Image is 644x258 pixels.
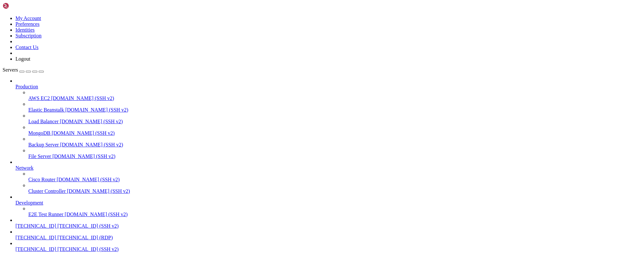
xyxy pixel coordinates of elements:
li: [TECHNICAL_ID] [TECHNICAL_ID] (RDP) [15,229,641,241]
span: File Server [28,154,51,159]
span: Elastic Beanstalk [28,107,64,113]
li: Development [15,194,641,217]
li: Elastic Beanstalk [DOMAIN_NAME] (SSH v2) [28,101,641,113]
span: [TECHNICAL_ID] (RDP) [57,235,113,240]
li: Production [15,78,641,159]
li: Load Balancer [DOMAIN_NAME] (SSH v2) [28,113,641,124]
span: E2E Test Runner [28,212,63,217]
span: Development [15,200,43,205]
a: Logout [15,56,30,62]
a: E2E Test Runner [DOMAIN_NAME] (SSH v2) [28,212,641,217]
span: [TECHNICAL_ID] [15,235,56,240]
li: Cluster Controller [DOMAIN_NAME] (SSH v2) [28,183,641,194]
li: Cisco Router [DOMAIN_NAME] (SSH v2) [28,171,641,183]
span: [TECHNICAL_ID] (SSH v2) [57,223,118,229]
a: MongoDB [DOMAIN_NAME] (SSH v2) [28,130,641,136]
span: [DOMAIN_NAME] (SSH v2) [60,119,123,124]
a: Subscription [15,33,42,38]
li: Network [15,159,641,194]
a: Load Balancer [DOMAIN_NAME] (SSH v2) [28,119,641,124]
a: [TECHNICAL_ID] [TECHNICAL_ID] (SSH v2) [15,246,641,252]
a: Cisco Router [DOMAIN_NAME] (SSH v2) [28,177,641,183]
span: [DOMAIN_NAME] (SSH v2) [60,142,123,147]
a: File Server [DOMAIN_NAME] (SSH v2) [28,154,641,159]
a: AWS EC2 [DOMAIN_NAME] (SSH v2) [28,95,641,101]
span: [DOMAIN_NAME] (SSH v2) [57,177,120,182]
img: Shellngn [3,3,40,9]
li: [TECHNICAL_ID] [TECHNICAL_ID] (SSH v2) [15,241,641,252]
a: Network [15,165,641,171]
li: MongoDB [DOMAIN_NAME] (SSH v2) [28,124,641,136]
span: [DOMAIN_NAME] (SSH v2) [65,107,128,113]
li: [TECHNICAL_ID] [TECHNICAL_ID] (SSH v2) [15,217,641,229]
a: Identities [15,27,35,33]
span: Servers [3,67,18,73]
span: [TECHNICAL_ID] (SSH v2) [57,246,118,252]
a: Contact Us [15,45,39,50]
span: AWS EC2 [28,95,50,101]
span: MongoDB [28,130,50,136]
a: [TECHNICAL_ID] [TECHNICAL_ID] (RDP) [15,235,641,241]
a: Backup Server [DOMAIN_NAME] (SSH v2) [28,142,641,148]
span: Load Balancer [28,119,59,124]
span: [DOMAIN_NAME] (SSH v2) [51,95,114,101]
span: [DOMAIN_NAME] (SSH v2) [67,188,130,194]
a: Production [15,84,641,90]
span: [DOMAIN_NAME] (SSH v2) [52,130,115,136]
a: Elastic Beanstalk [DOMAIN_NAME] (SSH v2) [28,107,641,113]
span: Cisco Router [28,177,55,182]
a: My Account [15,15,41,21]
a: [TECHNICAL_ID] [TECHNICAL_ID] (SSH v2) [15,223,641,229]
span: [TECHNICAL_ID] [15,246,56,252]
span: Cluster Controller [28,188,66,194]
span: Backup Server [28,142,59,147]
li: Backup Server [DOMAIN_NAME] (SSH v2) [28,136,641,148]
span: Network [15,165,33,171]
li: File Server [DOMAIN_NAME] (SSH v2) [28,148,641,159]
a: Cluster Controller [DOMAIN_NAME] (SSH v2) [28,188,641,194]
a: Development [15,200,641,206]
a: Servers [3,67,44,73]
li: E2E Test Runner [DOMAIN_NAME] (SSH v2) [28,206,641,217]
span: [TECHNICAL_ID] [15,223,56,229]
a: Preferences [15,21,40,27]
span: Production [15,84,38,89]
span: [DOMAIN_NAME] (SSH v2) [65,212,128,217]
span: [DOMAIN_NAME] (SSH v2) [52,154,116,159]
li: AWS EC2 [DOMAIN_NAME] (SSH v2) [28,90,641,101]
